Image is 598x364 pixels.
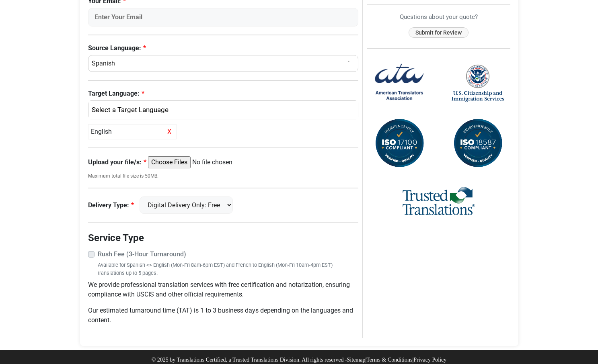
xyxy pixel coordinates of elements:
a: Terms & Conditions [366,357,412,363]
label: Delivery Type: [88,200,134,210]
legend: Service Type [88,231,359,245]
h6: Questions about your quote? [367,13,510,20]
input: Enter Your Email [88,8,359,27]
p: Our estimated turnaround time (TAT) is 1 to 3 business days depending on the languages and content. [88,306,359,325]
label: Target Language: [88,89,359,98]
button: Submit for Review [409,27,469,38]
strong: Rush Fee (3-Hour Turnaround) [98,250,186,258]
img: ISO 17100 Compliant Certification [373,117,425,170]
a: Sitemap [347,357,366,363]
div: English [92,105,350,115]
p: © 2025 by Translations Certified, a Trusted Translations Division. All rights reserved - | | [152,356,447,364]
img: American Translators Association Logo [373,57,425,109]
p: We provide professional translation services with free certification and notarization, ensuring c... [88,280,359,299]
img: United States Citizenship and Immigration Services Logo [452,64,504,103]
span: X [165,127,174,137]
div: English [88,124,177,139]
img: Trusted Translations Logo [403,186,475,217]
img: ISO 18587 Compliant Certification [452,117,504,170]
label: Source Language: [88,43,359,53]
small: Maximum total file size is 50MB. [88,172,359,180]
a: Privacy Policy [413,357,446,363]
label: Upload your file/s: [88,157,146,167]
button: English [88,100,359,120]
small: Available for Spanish <> English (Mon-Fri 8am-6pm EST) and French to English (Mon-Fri 10am-4pm ES... [98,261,359,276]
